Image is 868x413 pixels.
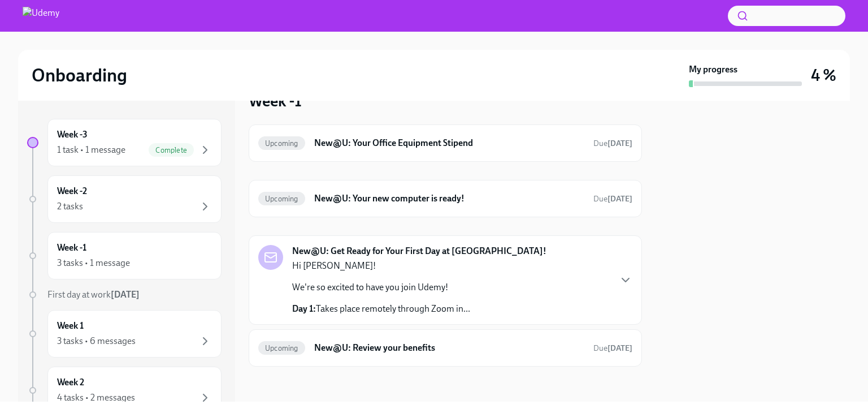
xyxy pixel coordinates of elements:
[314,342,584,354] h6: New@U: Review your benefits
[57,392,135,404] div: 4 tasks • 2 messages
[27,119,222,166] a: Week -31 task • 1 messageComplete
[593,194,632,204] span: Due
[258,139,305,148] span: Upcoming
[292,303,316,314] strong: Day 1:
[258,344,305,352] span: Upcoming
[593,139,632,148] span: Due
[258,134,632,152] a: UpcomingNew@U: Your Office Equipment StipendDue[DATE]
[249,91,302,111] h3: Week -1
[292,260,470,272] p: Hi [PERSON_NAME]!
[292,281,470,294] p: We're so excited to have you join Udemy!
[314,137,584,149] h6: New@U: Your Office Equipment Stipend
[593,138,632,149] span: October 20th, 2025 10:00
[593,343,632,353] span: Due
[811,65,836,85] h3: 4 %
[47,289,140,300] span: First day at work
[57,144,125,156] div: 1 task • 1 message
[57,335,136,347] div: 3 tasks • 6 messages
[111,289,140,300] strong: [DATE]
[27,175,222,223] a: Week -22 tasks
[27,289,222,301] a: First day at work[DATE]
[57,128,88,141] h6: Week -3
[292,245,546,257] strong: New@U: Get Ready for Your First Day at [GEOGRAPHIC_DATA]!
[23,7,59,25] img: Udemy
[607,343,632,353] strong: [DATE]
[57,320,84,332] h6: Week 1
[292,303,470,315] p: Takes place remotely through Zoom in...
[32,64,127,87] h2: Onboarding
[607,194,632,204] strong: [DATE]
[689,63,737,76] strong: My progress
[57,257,130,269] div: 3 tasks • 1 message
[57,376,84,389] h6: Week 2
[593,343,632,354] span: October 27th, 2025 10:00
[593,193,632,204] span: October 18th, 2025 13:00
[27,310,222,358] a: Week 13 tasks • 6 messages
[27,232,222,279] a: Week -13 tasks • 1 message
[149,146,194,154] span: Complete
[57,200,83,213] div: 2 tasks
[314,192,584,205] h6: New@U: Your new computer is ready!
[258,190,632,208] a: UpcomingNew@U: Your new computer is ready!Due[DATE]
[57,242,86,254] h6: Week -1
[258,339,632,357] a: UpcomingNew@U: Review your benefitsDue[DATE]
[607,139,632,148] strong: [DATE]
[57,185,87,197] h6: Week -2
[258,195,305,203] span: Upcoming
